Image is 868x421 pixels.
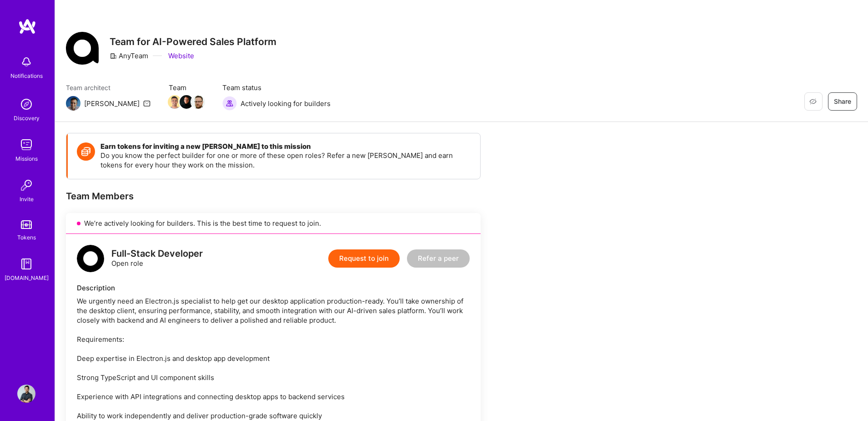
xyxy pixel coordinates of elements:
[18,18,36,35] img: logo
[168,95,181,109] img: Team Member Avatar
[17,233,36,242] div: Tokens
[66,32,99,65] img: Company Logo
[84,99,140,108] div: [PERSON_NAME]
[20,194,34,204] div: Invite
[110,52,117,60] i: icon CompanyGray
[66,190,481,202] div: Team Members
[110,51,148,61] div: AnyTeam
[169,83,204,92] span: Team
[66,213,481,234] div: We’re actively looking for builders. This is the best time to request to join.
[181,94,192,110] a: Team Member Avatar
[15,385,38,403] a: User Avatar
[191,95,205,109] img: Team Member Avatar
[328,249,400,268] button: Request to join
[110,36,276,47] h3: Team for AI-Powered Sales Platform
[21,220,32,229] img: tokens
[180,95,193,109] img: Team Member Avatar
[17,136,35,154] img: teamwork
[809,98,817,105] i: icon EyeClosed
[17,255,35,273] img: guide book
[77,283,470,293] div: Description
[66,83,151,92] span: Team architect
[192,94,204,110] a: Team Member Avatar
[66,96,80,111] img: Team Architect
[15,154,38,163] div: Missions
[17,53,35,71] img: bell
[14,113,40,123] div: Discovery
[143,100,151,107] i: icon Mail
[77,296,470,421] div: We urgently need an Electron.js specialist to help get our desktop application production-ready. ...
[828,92,857,111] button: Share
[100,151,471,170] p: Do you know the perfect builder for one or more of these open roles? Refer a new [PERSON_NAME] an...
[100,142,471,151] h4: Earn tokens for inviting a new [PERSON_NAME] to this mission
[241,99,331,108] span: Actively looking for builders
[17,95,35,113] img: discovery
[169,94,181,110] a: Team Member Avatar
[834,97,851,106] span: Share
[77,245,104,272] img: logo
[407,249,470,268] button: Refer a peer
[222,96,237,111] img: Actively looking for builders
[77,142,95,161] img: Token icon
[17,176,35,194] img: Invite
[5,273,49,283] div: [DOMAIN_NAME]
[111,249,203,268] div: Open role
[10,71,43,81] div: Notifications
[222,83,331,92] span: Team status
[166,51,194,61] a: Website
[17,385,35,403] img: User Avatar
[111,249,203,259] div: Full-Stack Developer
